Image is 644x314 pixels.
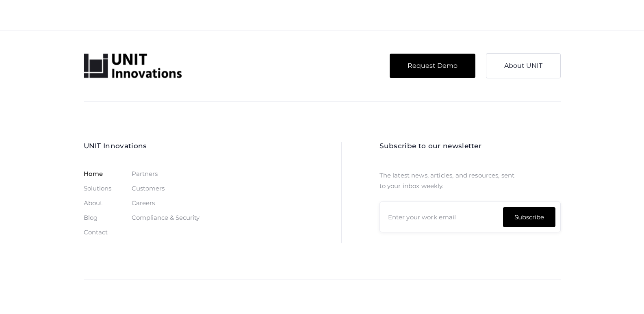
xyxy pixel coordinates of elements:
a: Solutions [84,185,111,192]
iframe: Chat Widget [505,226,644,314]
a: Home [84,171,103,177]
form: Newsletter Form [379,201,561,232]
input: Subscribe [503,207,555,227]
h2: UNIT Innovations [84,142,199,150]
p: The latest news, articles, and resources, sent to your inbox weekly. [379,170,522,191]
input: Enter your work email [379,201,561,232]
a: Contact [84,229,108,236]
a: About [84,200,102,206]
a: Request Demo [390,54,475,78]
h2: Subscribe to our newsletter [379,142,561,150]
a: Customers [132,185,165,192]
a: Careers [132,200,155,206]
a: Partners [132,171,158,177]
a: About UNIT [486,53,561,78]
a: Compliance & Security [132,214,199,221]
a: Blog [84,214,98,221]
